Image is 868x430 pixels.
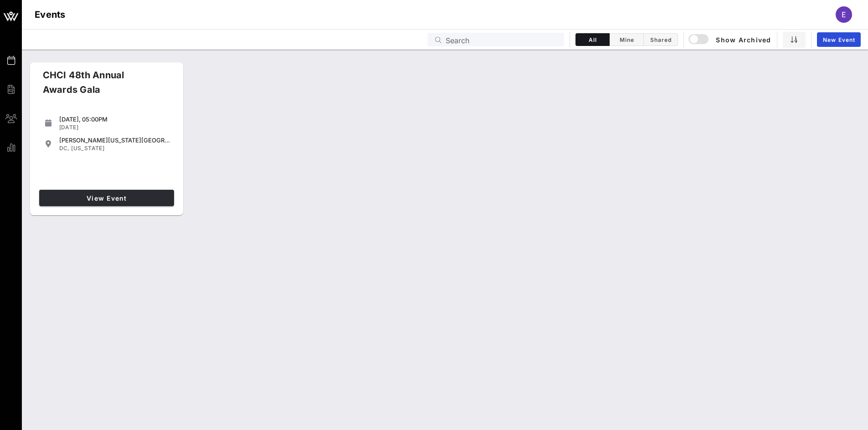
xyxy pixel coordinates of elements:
h1: Events [35,7,66,22]
div: [PERSON_NAME][US_STATE][GEOGRAPHIC_DATA] [59,137,170,144]
span: View Event [43,194,170,202]
div: [DATE] [59,124,170,131]
a: New Event [817,32,861,47]
span: Mine [615,36,638,43]
a: View Event [39,190,174,206]
button: All [575,33,610,46]
button: Mine [610,33,644,46]
span: Show Archived [690,34,771,45]
span: E [842,10,846,19]
div: E [836,6,852,23]
span: All [581,36,604,43]
span: [US_STATE] [71,145,104,152]
span: Shared [649,36,672,43]
div: [DATE], 05:00PM [59,116,170,123]
div: CHCI 48th Annual Awards Gala [36,68,164,104]
span: New Event [822,36,855,43]
button: Shared [644,33,678,46]
span: DC, [59,145,70,152]
button: Show Archived [689,31,771,48]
